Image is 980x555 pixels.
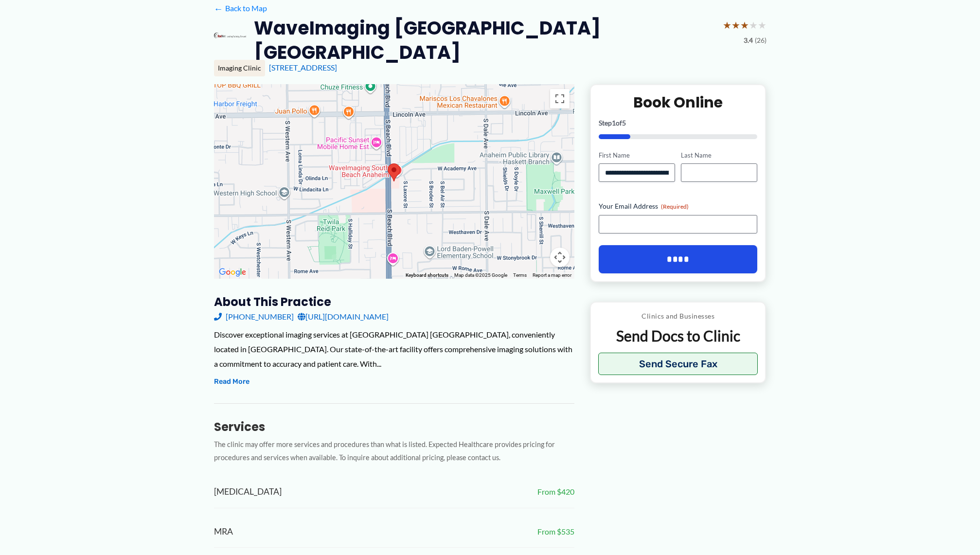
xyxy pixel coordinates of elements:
button: Read More [214,376,249,388]
span: ★ [731,16,740,34]
h3: About this practice [214,294,574,309]
span: ← [214,4,223,13]
span: ★ [723,16,731,34]
a: [PHONE_NUMBER] [214,309,294,324]
a: Terms (opens in new tab) [513,272,527,278]
img: Google [216,266,249,279]
h2: WaveImaging [GEOGRAPHIC_DATA] [GEOGRAPHIC_DATA] [254,16,715,64]
span: From $420 [537,484,574,499]
a: Open this area in Google Maps (opens a new window) [216,266,249,279]
a: [STREET_ADDRESS] [269,63,337,72]
label: Last Name [681,151,757,160]
button: Toggle fullscreen view [550,89,570,108]
span: [MEDICAL_DATA] [214,484,282,500]
div: Discover exceptional imaging services at [GEOGRAPHIC_DATA] [GEOGRAPHIC_DATA], conveniently locate... [214,327,574,371]
p: Send Docs to Clinic [598,326,758,345]
span: ★ [749,16,758,34]
a: [URL][DOMAIN_NAME] [298,309,389,324]
a: Report a map error [533,272,571,278]
p: Clinics and Businesses [598,310,758,322]
button: Map camera controls [550,248,570,267]
span: 1 [612,119,616,127]
div: Imaging Clinic [214,60,265,76]
span: From $535 [537,524,574,539]
button: Send Secure Fax [598,353,758,375]
span: ★ [758,16,766,34]
span: Map data ©2025 Google [454,272,507,278]
span: MRA [214,524,233,540]
a: ←Back to Map [214,1,267,16]
p: Step of [599,120,758,126]
h2: Book Online [599,93,758,112]
label: First Name [599,151,675,160]
span: (26) [755,34,766,47]
h3: Services [214,419,574,434]
span: 5 [622,119,626,127]
span: 3.4 [744,34,753,47]
span: ★ [740,16,749,34]
button: Keyboard shortcuts [406,272,448,279]
span: (Required) [661,203,689,210]
label: Your Email Address [599,201,758,211]
p: The clinic may offer more services and procedures than what is listed. Expected Healthcare provid... [214,438,574,465]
